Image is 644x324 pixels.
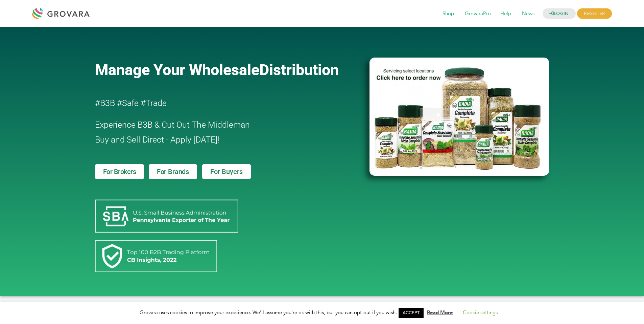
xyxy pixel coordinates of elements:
[95,61,259,79] span: Manage Your Wholesale
[517,10,539,18] a: News
[149,164,197,179] a: For Brands
[157,168,189,175] span: For Brands
[259,61,339,79] span: Distribution
[460,7,496,20] span: GrovaraPro
[103,168,136,175] span: For Brokers
[460,10,496,18] a: GrovaraPro
[95,120,250,130] span: Experience B3B & Cut Out The Middleman
[95,61,359,79] a: Manage Your WholesaleDistribution
[95,135,219,145] span: Buy and Sell Direct - Apply [DATE]!
[463,309,498,316] a: Cookie settings
[496,7,516,20] span: Help
[202,164,251,179] a: For Buyers
[399,308,424,318] a: ACCEPT
[210,168,243,175] span: For Buyers
[438,10,459,18] a: Shop
[95,96,331,111] h2: #B3B #Safe #Trade
[427,309,453,316] a: Read More
[577,8,612,19] span: REGISTER
[517,7,539,20] span: News
[496,10,516,18] a: Help
[438,7,459,20] span: Shop
[95,164,144,179] a: For Brokers
[543,8,576,19] a: LOGIN
[140,309,504,316] span: Grovara uses cookies to improve your experience. We'll assume you're ok with this, but you can op...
